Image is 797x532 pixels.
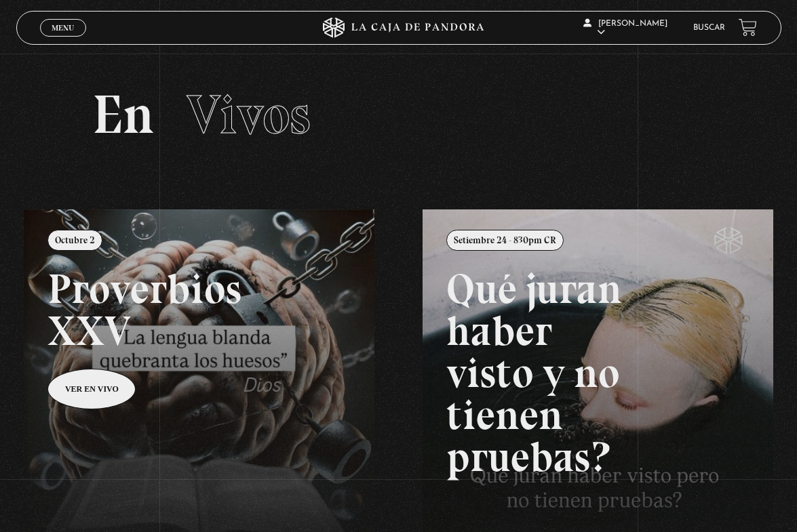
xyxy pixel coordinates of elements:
span: Cerrar [47,35,79,44]
span: Vivos [187,82,311,147]
h2: En [92,87,704,142]
a: Buscar [693,24,725,32]
span: Menu [52,24,74,32]
a: View your shopping cart [739,18,757,37]
span: [PERSON_NAME] [583,20,667,37]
